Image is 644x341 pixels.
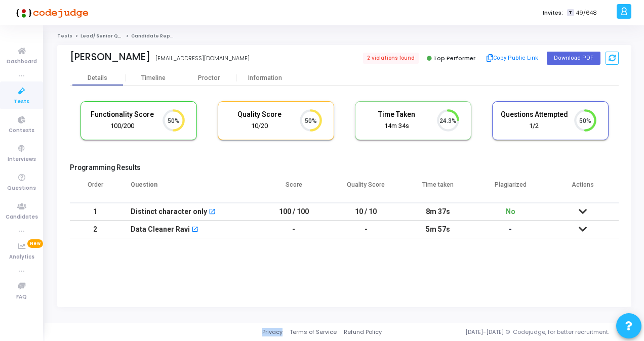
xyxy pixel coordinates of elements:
[474,175,547,203] th: Plagiarized
[433,54,475,62] span: Top Performer
[191,227,198,234] mat-icon: open_in_new
[89,121,156,131] div: 100/200
[70,221,120,238] td: 2
[57,33,631,39] nav: breadcrumb
[382,328,631,336] div: [DATE]-[DATE] © Codejudge, for better recruitment.
[330,221,402,238] td: -
[258,221,330,238] td: -
[258,175,330,203] th: Score
[89,110,156,119] h5: Functionality Score
[237,74,293,82] div: Information
[70,203,120,221] td: 1
[131,203,207,220] div: Distinct character only
[8,155,36,164] span: Interviews
[330,175,402,203] th: Quality Score
[344,328,382,336] a: Refund Policy
[209,209,216,216] mat-icon: open_in_new
[509,225,512,233] span: -
[363,53,419,64] span: 2 violations found
[155,54,250,63] div: [EMAIL_ADDRESS][DOMAIN_NAME]
[543,9,563,17] label: Invites:
[16,293,27,302] span: FAQ
[547,52,600,65] button: Download PDF
[70,51,150,63] div: [PERSON_NAME]
[141,74,166,82] div: Timeline
[131,33,178,39] span: Candidate Report
[546,175,619,203] th: Actions
[484,51,542,66] button: Copy Public Link
[88,74,107,82] div: Details
[567,9,574,17] span: T
[500,121,568,131] div: 1/2
[9,253,34,262] span: Analytics
[13,3,89,23] img: logo
[402,203,474,221] td: 8m 37s
[6,213,38,222] span: Candidates
[181,74,237,82] div: Proctor
[500,110,568,119] h5: Questions Attempted
[226,121,294,131] div: 10/20
[57,33,72,39] a: Tests
[330,203,402,221] td: 10 / 10
[70,175,120,203] th: Order
[506,207,515,216] span: No
[258,203,330,221] td: 100 / 100
[576,9,597,17] span: 49/648
[290,328,337,336] a: Terms of Service
[120,175,258,203] th: Question
[363,121,431,131] div: 14m 34s
[14,98,29,106] span: Tests
[363,110,431,119] h5: Time Taken
[226,110,294,119] h5: Quality Score
[70,163,619,172] h5: Programming Results
[131,221,190,238] div: Data Cleaner Ravi
[7,184,36,193] span: Questions
[9,126,34,135] span: Contests
[27,239,43,248] span: New
[402,175,474,203] th: Time taken
[7,58,37,66] span: Dashboard
[80,33,172,39] a: Lead/ Senior Quality Engineer Test 1
[262,328,283,336] a: Privacy
[402,221,474,238] td: 5m 57s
